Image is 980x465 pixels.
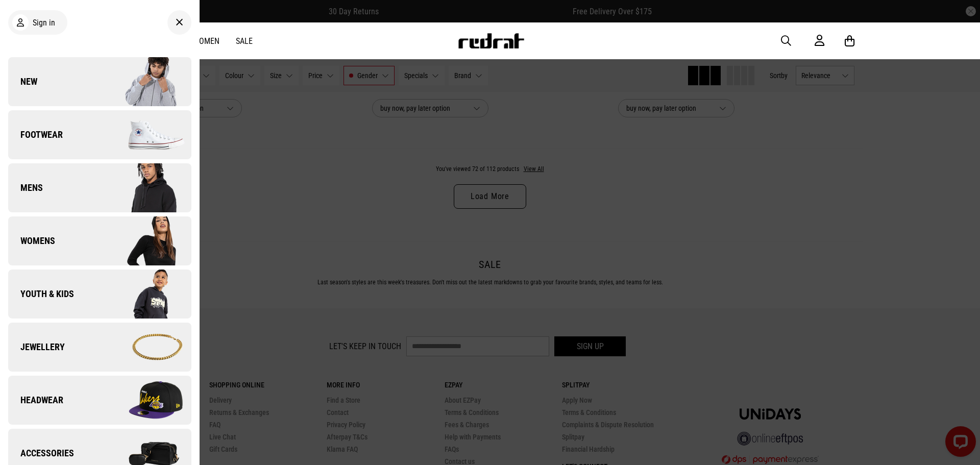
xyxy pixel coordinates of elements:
img: Company [100,162,191,213]
span: Accessories [8,447,74,459]
a: Footwear Company [8,110,191,159]
span: Womens [8,235,55,247]
img: Company [100,268,191,320]
span: Mens [8,182,43,194]
img: Company [100,56,191,107]
a: Headwear Company [8,376,191,425]
button: Open LiveChat chat widget [8,4,39,35]
span: New [8,76,37,88]
span: Footwear [8,129,63,141]
img: Company [100,322,191,373]
span: Youth & Kids [8,288,74,300]
img: Company [100,109,191,160]
span: Headwear [8,394,63,406]
a: Women [193,36,219,46]
span: Jewellery [8,341,65,353]
a: Youth & Kids Company [8,270,191,319]
img: Redrat logo [457,33,525,48]
a: Womens Company [8,216,191,265]
img: Company [100,215,191,266]
a: New Company [8,57,191,106]
a: Jewellery Company [8,323,191,372]
a: Sale [236,36,253,46]
a: Mens Company [8,163,191,212]
img: Company [100,375,191,426]
span: Sign in [33,18,55,28]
